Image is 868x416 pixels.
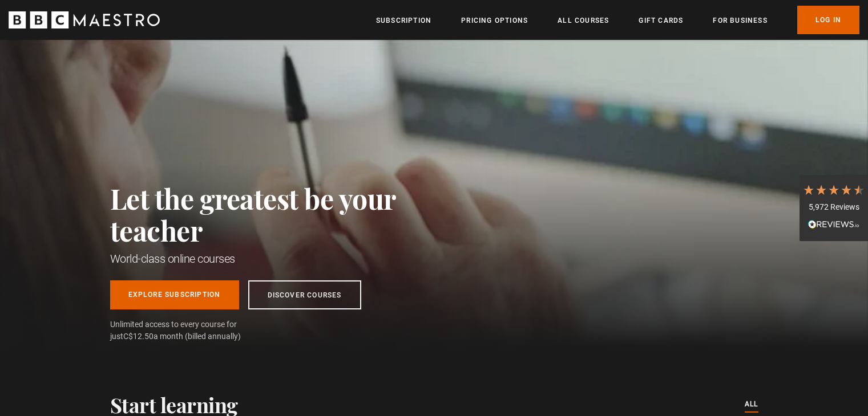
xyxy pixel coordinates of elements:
img: REVIEWS.io [808,220,859,228]
a: Explore Subscription [110,280,239,309]
div: 5,972 Reviews [802,202,865,213]
svg: BBC Maestro [9,11,160,28]
div: Read All Reviews [802,219,865,233]
nav: Primary [376,6,859,34]
div: 4.7 Stars [802,183,865,196]
span: Unlimited access to every course for just a month (billed annually) [110,319,264,342]
span: C$12.50 [123,332,154,341]
a: Subscription [376,15,431,26]
h1: World-class online courses [110,251,447,267]
a: Pricing Options [461,15,528,26]
a: Discover Courses [248,280,361,309]
a: Gift Cards [639,15,683,26]
a: All Courses [558,15,609,26]
a: For business [713,15,767,26]
h2: Let the greatest be your teacher [110,182,447,246]
a: Log In [797,6,859,34]
div: 5,972 ReviewsRead All Reviews [800,175,868,241]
